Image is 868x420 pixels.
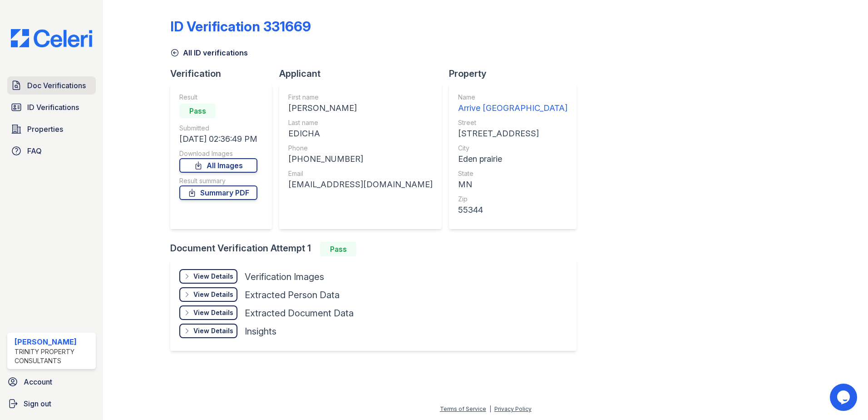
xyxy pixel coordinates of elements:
span: Doc Verifications [27,80,86,91]
div: [PERSON_NAME] [15,336,92,347]
div: Document Verification Attempt 1 [170,242,584,256]
div: View Details [193,272,233,281]
div: Applicant [279,67,449,80]
div: Submitted [179,124,257,133]
a: Sign out [4,395,99,413]
a: All ID verifications [170,47,248,58]
div: City [458,144,567,153]
div: Pass [320,242,356,256]
a: Account [4,373,99,391]
a: ID Verifications [7,98,96,116]
a: FAQ [7,142,96,160]
div: Trinity Property Consultants [15,347,92,365]
div: Insights [245,325,276,338]
div: MN [458,178,567,191]
div: [STREET_ADDRESS] [458,127,567,140]
div: View Details [193,326,233,335]
div: | [489,405,491,412]
div: ID Verification 331669 [170,18,311,35]
a: Properties [7,120,96,138]
div: Result [179,93,257,102]
a: Terms of Service [440,405,486,412]
div: Extracted Person Data [245,289,340,301]
div: View Details [193,290,233,299]
div: Download Images [179,149,257,158]
div: [PERSON_NAME] [288,102,433,115]
div: Phone [288,144,433,153]
div: Arrive [GEOGRAPHIC_DATA] [458,102,567,115]
span: Sign out [24,398,51,409]
div: EDICHA [288,127,433,140]
a: Privacy Policy [494,405,532,412]
span: Properties [27,124,63,135]
div: Property [449,67,584,80]
div: Result summary [179,176,257,185]
div: Last name [288,118,433,127]
img: CE_Logo_Blue-a8612792a0a2168367f1c8372b55b34899dd931a85d93a1a3d3e32e68fde9ad4.png [4,29,99,47]
div: Name [458,93,567,102]
a: All Images [179,158,257,173]
div: 55344 [458,204,567,216]
div: View Details [193,308,233,317]
div: State [458,169,567,178]
span: Account [24,376,52,387]
div: Extracted Document Data [245,307,354,320]
iframe: chat widget [830,384,859,411]
a: Doc Verifications [7,76,96,95]
div: Pass [179,104,216,118]
a: Name Arrive [GEOGRAPHIC_DATA] [458,93,567,115]
div: [DATE] 02:36:49 PM [179,133,257,145]
span: ID Verifications [27,102,79,113]
div: Verification Images [245,270,324,283]
span: FAQ [27,145,42,156]
div: [PHONE_NUMBER] [288,153,433,165]
div: Email [288,169,433,178]
a: Summary PDF [179,185,257,200]
div: [EMAIL_ADDRESS][DOMAIN_NAME] [288,178,433,191]
div: Street [458,118,567,127]
div: Eden prairie [458,153,567,165]
div: First name [288,93,433,102]
div: Zip [458,195,567,204]
div: Verification [170,67,279,80]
